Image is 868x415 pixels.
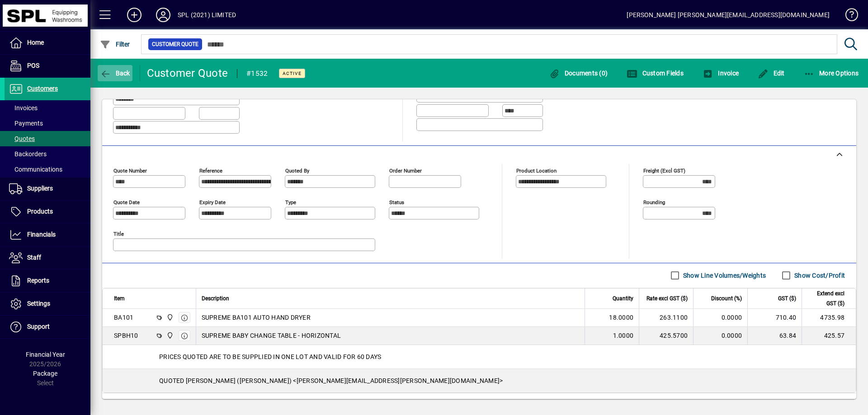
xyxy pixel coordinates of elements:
span: SPL (2021) Limited [164,331,175,340]
a: Quotes [5,131,90,146]
span: Quotes [9,135,35,142]
mat-label: Title [113,230,124,237]
span: Rate excl GST ($) [646,294,688,303]
a: Knowledge Base [839,2,857,31]
span: Invoice [703,70,739,77]
label: Show Cost/Profit [793,271,845,280]
span: Financials [27,231,56,238]
span: Communications [9,166,62,173]
span: SUPREME BA101 AUTO HAND DRYER [202,313,311,322]
span: Active [283,70,302,76]
div: BA101 [114,313,133,322]
td: 0.0000 [693,327,747,345]
button: Filter [98,36,132,52]
span: GST ($) [778,294,796,303]
a: Products [5,201,90,223]
span: Quantity [613,294,633,303]
a: Reports [5,270,90,292]
button: Edit [755,65,787,81]
span: Backorders [9,150,47,158]
span: Products [27,208,53,215]
mat-label: Quoted by [285,167,309,173]
span: SUPREME BABY CHANGE TABLE - HORIZONTAL [202,331,341,340]
div: Customer Quote [147,66,228,80]
mat-label: Expiry date [199,199,226,205]
span: Invoices [9,104,38,112]
button: More Options [802,65,861,81]
a: Home [5,32,90,54]
td: 0.0000 [693,309,747,327]
div: #1532 [246,66,268,81]
span: More Options [804,70,859,77]
div: 263.1100 [645,313,688,322]
span: POS [27,62,39,69]
span: Customer Quote [152,40,198,49]
span: Edit [758,70,785,77]
a: Communications [5,162,90,177]
a: Financials [5,224,90,246]
span: SPL (2021) Limited [164,312,175,322]
a: Staff [5,247,90,269]
mat-label: Order number [389,167,422,173]
span: Settings [27,300,50,307]
button: Profile [149,7,178,23]
button: Custom Fields [624,65,686,81]
span: Package [33,370,57,377]
span: Suppliers [27,185,53,192]
span: 1.0000 [613,331,634,340]
span: Customers [27,85,58,92]
a: Suppliers [5,177,90,200]
div: SPBH10 [114,331,138,340]
span: Extend excl GST ($) [807,289,844,308]
span: Payments [9,120,43,127]
td: 4735.98 [802,309,856,327]
span: Filter [100,41,130,48]
a: Settings [5,293,90,315]
mat-label: Quote number [113,167,147,173]
mat-label: Rounding [643,199,665,205]
button: Back [98,65,132,81]
a: Payments [5,116,90,131]
a: POS [5,55,90,77]
span: Discount (%) [711,294,742,303]
span: Item [114,294,125,303]
mat-label: Type [285,199,296,205]
td: 425.57 [802,327,856,345]
span: Financial Year [26,351,65,358]
mat-label: Reference [199,167,222,173]
div: PRICES QUOTED ARE TO BE SUPPLIED IN ONE LOT AND VALID FOR 60 DAYS [103,345,856,368]
div: QUOTED [PERSON_NAME] ([PERSON_NAME]) <[PERSON_NAME][EMAIL_ADDRESS][PERSON_NAME][DOMAIN_NAME]> [103,369,856,392]
button: Documents (0) [547,65,610,81]
div: [PERSON_NAME] [PERSON_NAME][EMAIL_ADDRESS][DOMAIN_NAME] [627,8,830,22]
span: Description [202,294,229,303]
mat-label: Product location [516,167,557,173]
app-page-header-button: Back [90,65,140,81]
a: Backorders [5,146,90,162]
span: Back [100,70,130,77]
label: Show Line Volumes/Weights [681,271,766,280]
div: 425.5700 [645,331,688,340]
mat-label: Quote date [113,199,140,205]
span: Staff [27,254,41,261]
a: Invoices [5,100,90,116]
span: 18.0000 [609,313,633,322]
span: Custom Fields [627,70,684,77]
div: SPL (2021) LIMITED [178,8,236,22]
td: 710.40 [747,309,802,327]
mat-label: Freight (excl GST) [643,167,685,173]
span: Documents (0) [549,70,608,77]
a: Support [5,316,90,338]
span: Support [27,323,50,330]
mat-label: Status [389,199,404,205]
span: Reports [27,277,49,284]
button: Invoice [700,65,741,81]
button: Add [120,7,149,23]
td: 63.84 [747,327,802,345]
span: Home [27,39,44,46]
